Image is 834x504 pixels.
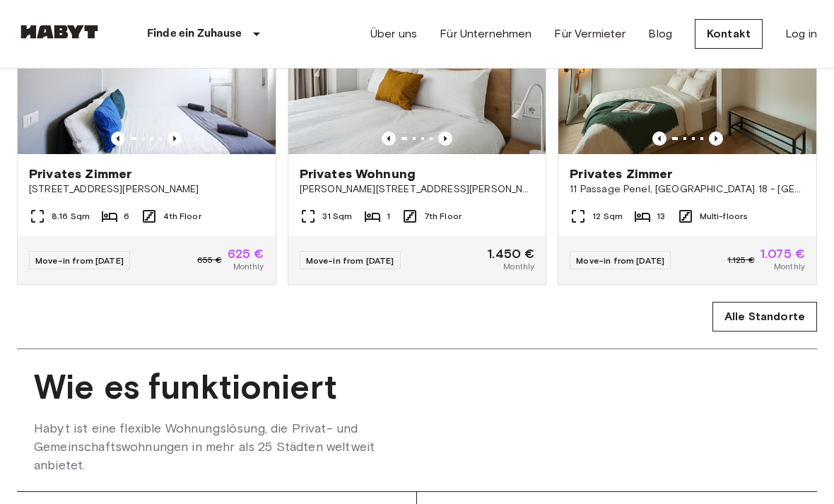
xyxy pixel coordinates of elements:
[652,131,666,146] button: Previous image
[727,254,755,266] span: 1.125 €
[438,131,452,146] button: Previous image
[657,210,665,223] span: 13
[387,210,390,223] span: 1
[503,260,534,273] span: Monthly
[228,247,264,260] span: 625 €
[147,25,242,42] p: Finde ein Zuhause
[34,419,417,474] span: Habyt ist eine flexible Wohnungslösung, die Privat- und Gemeinschaftswohnungen in mehr als 25 St...
[648,25,672,42] a: Blog
[488,247,534,260] span: 1.450 €
[29,182,264,197] span: [STREET_ADDRESS][PERSON_NAME]
[233,260,264,273] span: Monthly
[440,25,531,42] a: Für Unternehmen
[570,182,805,197] span: 11 Passage Penel, [GEOGRAPHIC_DATA] 18 - [GEOGRAPHIC_DATA]
[322,210,353,223] span: 31 Sqm
[124,210,129,223] span: 6
[370,25,417,42] a: Über uns
[168,131,182,146] button: Previous image
[700,210,748,223] span: Multi-floors
[712,302,817,332] a: Alle Standorte
[785,25,817,42] a: Log in
[709,131,723,146] button: Previous image
[29,165,131,182] span: Privates Zimmer
[554,25,625,42] a: Für Vermieter
[424,210,462,223] span: 7th Floor
[34,366,800,408] span: Wie es funktioniert
[111,131,125,146] button: Previous image
[306,255,394,266] span: Move-in from [DATE]
[695,19,763,49] a: Kontakt
[17,25,102,39] img: Habyt
[774,260,805,273] span: Monthly
[576,255,664,266] span: Move-in from [DATE]
[52,210,90,223] span: 8.16 Sqm
[570,165,672,182] span: Privates Zimmer
[300,165,416,182] span: Privates Wohnung
[760,247,805,260] span: 1.075 €
[163,210,201,223] span: 4th Floor
[300,182,535,197] span: [PERSON_NAME][STREET_ADDRESS][PERSON_NAME][PERSON_NAME]
[35,255,124,266] span: Move-in from [DATE]
[592,210,623,223] span: 12 Sqm
[382,131,396,146] button: Previous image
[197,254,222,266] span: 655 €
